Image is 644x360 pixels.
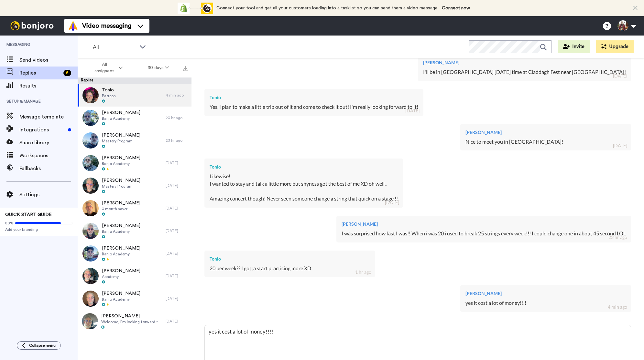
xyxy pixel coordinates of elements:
img: 5a536699-0e54-4cb0-8fef-4810c36a2b36-thumb.jpg [82,87,99,103]
div: [DATE] [166,296,188,301]
span: [PERSON_NAME] [102,290,140,297]
span: Mastery Program [102,139,140,144]
div: Likewise! I wanted to stay and talk a little more but shyness got the best of me XD oh well.. Ama... [210,173,398,202]
div: 23 hr ago [608,234,627,241]
span: Add your branding [5,227,72,232]
span: Workspaces [19,152,78,159]
div: Tonio [210,256,370,262]
div: [DATE] [613,142,627,149]
div: 4 min ago [608,304,627,310]
img: vm-color.svg [68,21,78,31]
div: Yes, I plan to make a little trip out of it and come to check it out! I'm really looking forward ... [210,103,418,111]
div: [DATE] [166,228,188,233]
span: Integrations [19,126,65,134]
img: d717b4ab-fdd3-4fca-a2c3-67736a8fe550-thumb.jpg [82,268,99,284]
span: [PERSON_NAME] [102,200,140,206]
img: 07191468-041e-45a6-97cd-2665098727a1-thumb.jpg [82,313,98,329]
span: [PERSON_NAME] [102,155,140,161]
a: [PERSON_NAME]Banjo Academy[DATE] [78,220,191,242]
span: Video messaging [82,21,131,30]
div: Tonio [210,164,398,170]
div: [PERSON_NAME] [465,290,626,297]
button: 30 days [135,62,181,74]
img: efac5f88-c638-4705-8552-043b39044f88-thumb.jpg [82,291,99,307]
span: Mastery Program [102,184,140,189]
span: All [93,43,136,51]
span: [PERSON_NAME] [102,245,140,252]
a: [PERSON_NAME]Banjo Academy[DATE] [78,152,191,174]
span: Message template [19,113,78,121]
span: 3 month saver [102,206,140,211]
span: [PERSON_NAME] [102,132,140,139]
span: Send videos [19,56,78,64]
span: QUICK START GUIDE [5,212,52,217]
a: [PERSON_NAME]Welcome, I’m looking forward to working with you[DATE] [78,310,191,333]
span: Banjo Academy [102,252,140,257]
div: [DATE] [166,251,188,256]
a: [PERSON_NAME]3 month saver[DATE] [78,197,191,220]
div: 4 min ago [166,93,188,98]
span: [PERSON_NAME] [102,177,140,184]
div: 5 [63,70,71,76]
span: [PERSON_NAME] [101,313,162,319]
a: [PERSON_NAME]Banjo Academy[DATE] [78,242,191,265]
span: Collapse menu [29,343,56,348]
button: All assignees [79,59,135,77]
img: 68314f4a-0730-4856-ab44-38d02025c641-thumb.jpg [82,132,99,149]
a: [PERSON_NAME]Banjo Academy[DATE] [78,287,191,310]
span: Patreon [102,93,116,98]
img: c01d1646-0bfb-4f85-9c0d-b6461f4c9f7e-thumb.jpg [82,178,99,194]
div: [PERSON_NAME] [423,59,626,66]
a: Connect now [442,6,470,10]
span: Fallbacks [19,165,78,172]
div: Tonio [210,94,418,101]
a: TonioPatreon4 min ago [78,84,191,107]
div: [DATE] [405,108,420,114]
button: Export all results that match these filters now. [181,63,190,73]
span: [PERSON_NAME] [102,109,140,116]
span: Academy [102,274,140,279]
span: All assignees [91,61,117,74]
img: 69e7e444-8aa1-45f1-b2d1-cc3f299eb852-thumb.jpg [82,110,99,126]
div: I'll be in [GEOGRAPHIC_DATA] [DATE] time at Claddagh Fest near [GEOGRAPHIC_DATA]! [423,68,626,76]
div: [DATE] [385,199,399,206]
span: Welcome, I’m looking forward to working with you [101,319,162,324]
img: 6833cede-8923-4ac9-b2a6-e40b50a598ff-thumb.jpg [82,223,99,239]
div: [DATE] [166,319,188,324]
img: bj-logo-header-white.svg [8,21,56,30]
div: 23 hr ago [166,115,188,120]
img: 8d0f8930-841c-4a87-ae0c-8885980552c4-thumb.jpg [82,200,99,216]
img: ddd9b41c-a550-479f-bf53-2582fca76cd4-thumb.jpg [82,155,99,171]
span: Banjo Academy [102,229,140,234]
div: yes it cost a lot of money!!!! [465,299,626,307]
div: animation [178,3,213,14]
button: Invite [558,40,590,53]
span: Replies [19,69,61,77]
span: Share library [19,139,78,147]
div: Nice to meet you in [GEOGRAPHIC_DATA]! [465,138,626,146]
span: 80% [5,221,14,226]
span: Results [19,82,78,90]
span: Banjo Academy [102,116,140,121]
div: [DATE] [166,206,188,211]
a: [PERSON_NAME]Banjo Academy23 hr ago [78,107,191,129]
div: [DATE] [166,273,188,279]
span: Banjo Academy [102,161,140,166]
img: export.svg [183,66,188,71]
div: 23 hr ago [166,138,188,143]
div: [DATE] [166,183,188,188]
div: [DATE] [166,160,188,166]
a: [PERSON_NAME]Mastery Program23 hr ago [78,129,191,152]
a: [PERSON_NAME]Mastery Program[DATE] [78,174,191,197]
span: Connect your tool and get all your customers loading into a tasklist so you can send them a video... [216,6,439,10]
span: [PERSON_NAME] [102,222,140,229]
span: Settings [19,191,78,199]
div: [PERSON_NAME] [342,221,626,227]
img: 58759055-bf48-4437-97bb-ef15b7a2f030-thumb.jpg [82,245,99,262]
div: [DATE] [613,73,627,79]
a: [PERSON_NAME]Academy[DATE] [78,265,191,287]
div: [PERSON_NAME] [465,129,626,136]
span: [PERSON_NAME] [102,268,140,274]
button: Upgrade [596,40,634,53]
